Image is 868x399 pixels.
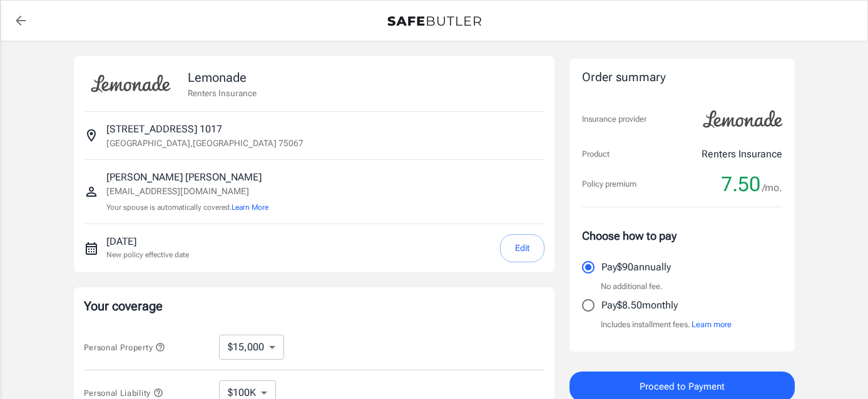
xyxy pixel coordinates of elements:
p: [STREET_ADDRESS] 1017 [106,122,222,137]
svg: Insured person [84,184,99,199]
p: [PERSON_NAME] [PERSON_NAME] [106,170,268,185]
p: Pay $90 annually [601,260,671,275]
a: back to quotes [8,8,33,33]
span: Proceed to Payment [640,378,725,395]
button: Edit [500,234,544,262]
div: Order summary [582,69,782,87]
p: Choose how to pay [582,227,782,244]
p: No additional fee. [601,280,663,293]
span: 7.50 [721,172,760,197]
p: Your spouse is automatically covered. [106,202,268,214]
p: Renters Insurance [702,147,782,162]
p: Includes installment fees. [601,318,732,331]
span: Personal Property [84,343,165,352]
p: [GEOGRAPHIC_DATA] , [GEOGRAPHIC_DATA] 75067 [106,137,304,149]
p: [DATE] [106,234,189,249]
p: Renters Insurance [188,87,257,99]
span: Personal Liability [84,388,163,398]
button: Learn More [232,202,268,213]
button: Personal Property [84,340,165,355]
p: Policy premium [582,178,636,190]
p: Product [582,148,610,160]
p: Insurance provider [582,113,646,126]
p: Lemonade [188,68,257,87]
svg: New policy start date [84,241,99,256]
img: Back to quotes [387,16,481,26]
img: Lemonade [84,66,178,101]
p: [EMAIL_ADDRESS][DOMAIN_NAME] [106,185,268,198]
span: /mo. [762,179,782,197]
svg: Insured address [84,128,99,143]
p: Your coverage [84,297,544,315]
button: Learn more [692,318,732,331]
img: Lemonade [696,102,790,137]
p: Pay $8.50 monthly [601,298,678,313]
p: New policy effective date [106,249,189,260]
